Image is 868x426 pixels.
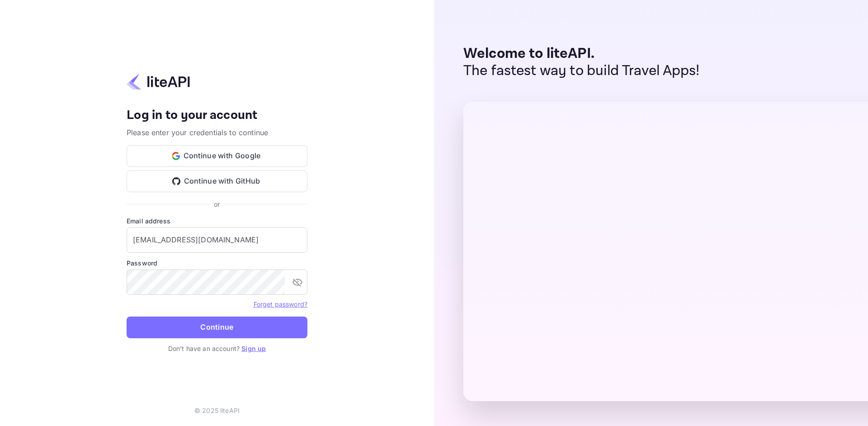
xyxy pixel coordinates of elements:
input: Enter your email address [127,227,307,253]
p: or [214,199,220,209]
p: Welcome to liteAPI. [463,45,700,62]
button: Continue with GitHub [127,170,307,192]
label: Email address [127,216,307,226]
p: The fastest way to build Travel Apps! [463,62,700,80]
a: Forget password? [254,299,307,308]
label: Password [127,258,307,268]
a: Sign up [241,345,266,352]
img: liteapi [127,73,190,90]
h4: Log in to your account [127,108,307,123]
button: Continue with Google [127,145,307,167]
a: Forget password? [254,300,307,308]
p: © 2025 liteAPI [194,406,240,415]
button: Continue [127,317,307,338]
p: Don't have an account? [127,344,307,353]
button: toggle password visibility [288,273,307,291]
p: Please enter your credentials to continue [127,127,307,138]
